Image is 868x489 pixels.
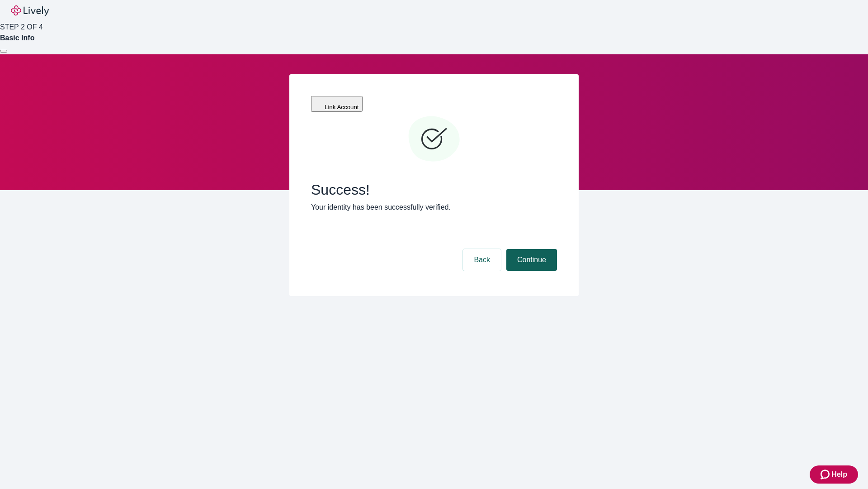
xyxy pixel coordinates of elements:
button: Zendesk support iconHelp [810,465,858,484]
span: Success! [311,181,557,198]
button: Link Account [311,96,363,112]
span: Help [831,469,847,480]
button: Continue [506,249,557,271]
img: Lively [11,5,49,16]
svg: Zendesk support icon [821,469,831,480]
p: Your identity has been successfully verified. [311,202,557,213]
svg: Checkmark icon [407,112,461,167]
button: Back [463,249,501,271]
